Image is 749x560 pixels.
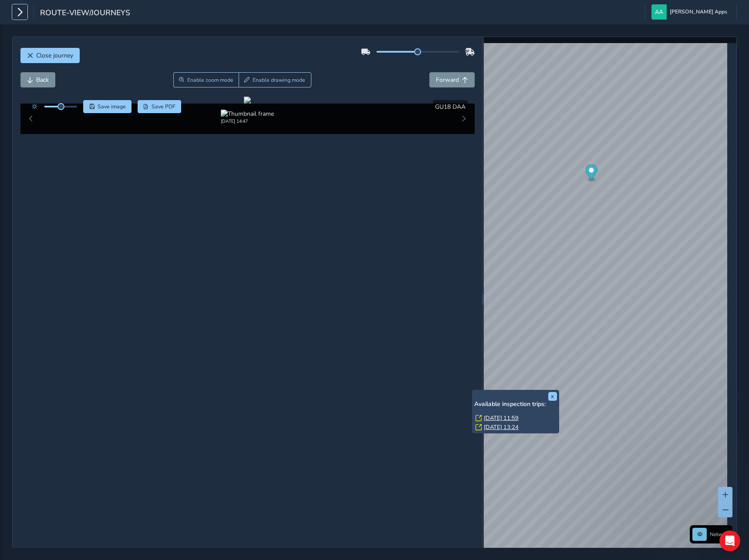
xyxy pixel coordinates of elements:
[548,392,557,401] button: x
[173,72,239,87] button: Zoom
[651,4,730,20] button: [PERSON_NAME] Apps
[221,110,274,118] img: Thumbnail frame
[36,76,49,84] span: Back
[239,72,311,87] button: Draw
[474,401,557,408] h6: Available inspection trips:
[484,423,519,431] a: [DATE] 13:24
[138,100,182,113] button: PDF
[36,51,73,60] span: Close journey
[436,76,459,84] span: Forward
[586,164,597,182] div: Map marker
[670,4,727,20] span: [PERSON_NAME] Apps
[484,414,519,422] a: [DATE] 11:59
[20,72,55,87] button: Back
[40,7,130,20] span: route-view/journeys
[429,72,475,87] button: Forward
[435,103,466,111] span: GU18 DAA
[253,77,305,84] span: Enable drawing mode
[719,530,740,551] iframe: Intercom live chat
[651,4,667,20] img: diamond-layout
[98,103,126,110] span: Save image
[83,100,132,113] button: Save
[187,77,233,84] span: Enable zoom mode
[20,48,80,63] button: Close journey
[152,103,175,110] span: Save PDF
[221,118,274,124] div: [DATE] 14:47
[710,531,730,538] span: Network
